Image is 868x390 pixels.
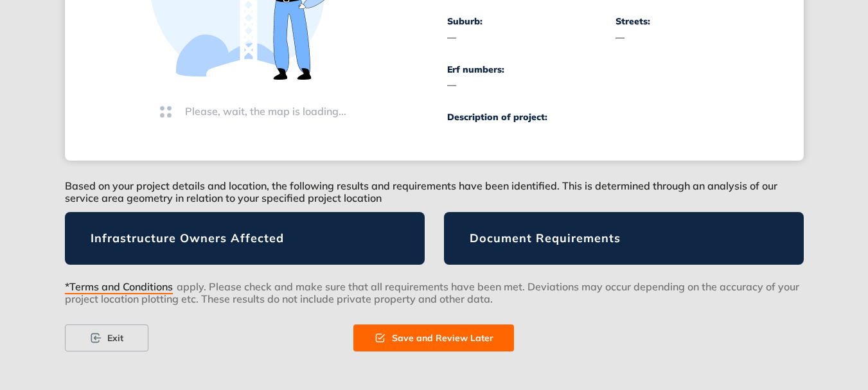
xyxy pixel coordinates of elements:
[65,280,804,324] div: apply. Please check and make sure that all requirements have been met. Deviations may occur depen...
[392,331,493,345] span: Save and Review Later
[185,105,346,122] span: Please, wait, the map is loading...
[616,32,784,43] div: —
[470,231,778,245] div: Document Requirements
[107,331,123,345] span: Exit
[65,281,173,294] span: *Terms and Conditions
[91,231,399,245] div: Infrastructure Owners Affected
[65,280,177,289] button: *Terms and Conditions
[353,324,514,351] button: Save and Review Later
[447,112,784,123] div: Description of project:
[447,16,616,27] div: Suburb:
[65,161,804,212] div: Based on your project details and location, the following results and requirements have been iden...
[65,324,148,351] button: Exit
[447,80,616,91] div: —
[616,16,784,27] div: Streets:
[447,64,616,75] div: Erf numbers:
[447,32,616,43] div: —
